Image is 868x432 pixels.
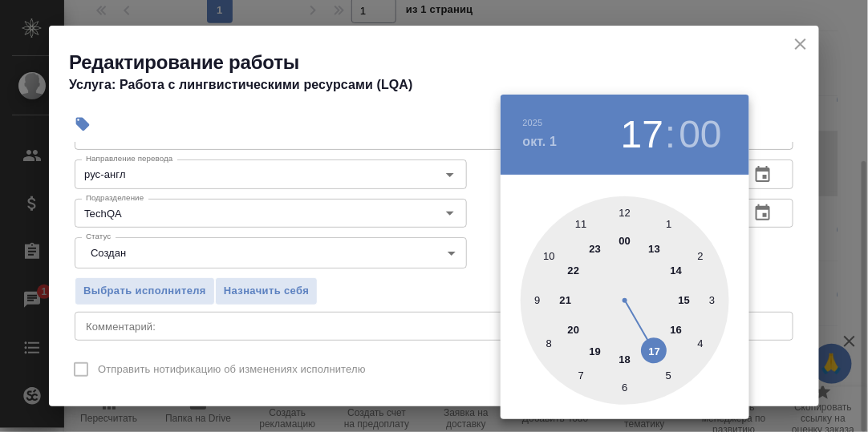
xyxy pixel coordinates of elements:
h3: : [665,112,675,157]
button: 17 [621,112,663,157]
button: 00 [679,112,722,157]
button: 2025 [523,118,543,127]
button: окт. 1 [523,132,558,151]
